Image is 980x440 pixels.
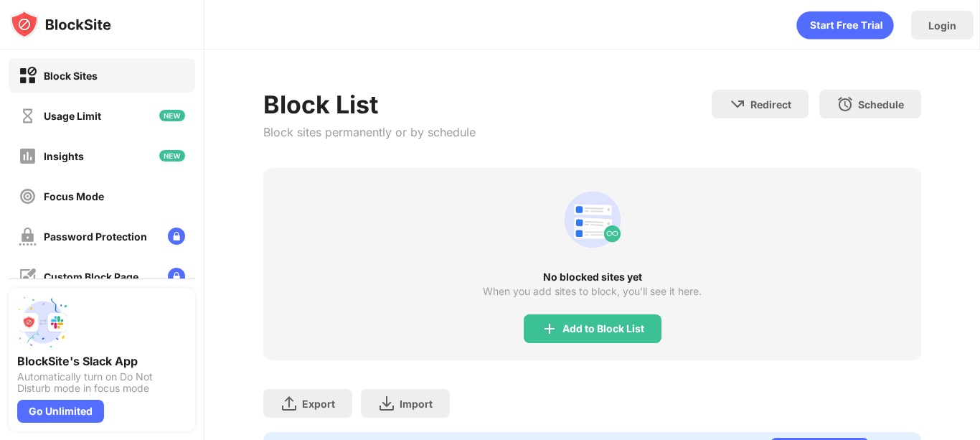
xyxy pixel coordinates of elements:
[44,110,101,122] div: Usage Limit
[44,150,84,162] div: Insights
[558,185,627,254] div: animation
[19,187,37,205] img: focus-off.svg
[168,268,185,285] img: lock-menu.svg
[302,398,335,410] div: Export
[19,67,37,85] img: block-on.svg
[44,70,98,82] div: Block Sites
[44,271,138,283] div: Custom Block Page
[19,268,37,286] img: customize-block-page-off.svg
[263,90,476,119] div: Block List
[858,98,904,111] div: Schedule
[19,147,37,165] img: insights-off.svg
[17,296,69,348] img: push-slack.svg
[159,110,185,121] img: new-icon.svg
[796,11,894,39] div: animation
[19,228,37,245] img: password-protection-off.svg
[17,354,187,368] div: BlockSite's Slack App
[44,230,147,243] div: Password Protection
[10,10,111,39] img: logo-blocksite.svg
[159,150,185,162] img: new-icon.svg
[263,271,921,283] div: No blocked sites yet
[400,398,433,410] div: Import
[750,98,791,111] div: Redirect
[17,371,187,394] div: Automatically turn on Do Not Disturb mode in focus mode
[168,228,185,245] img: lock-menu.svg
[562,323,644,334] div: Add to Block List
[483,286,702,297] div: When you add sites to block, you’ll see it here.
[19,107,37,125] img: time-usage-off.svg
[928,19,956,32] div: Login
[263,125,476,139] div: Block sites permanently or by schedule
[17,400,104,423] div: Go Unlimited
[44,190,104,202] div: Focus Mode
